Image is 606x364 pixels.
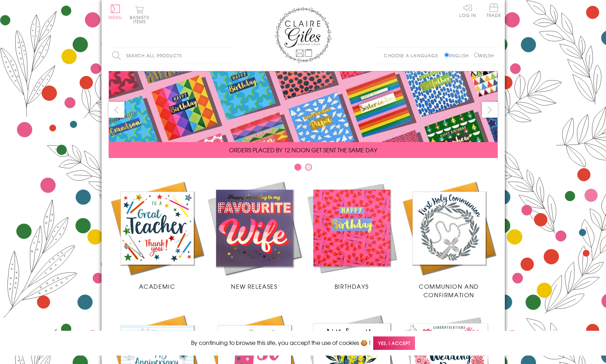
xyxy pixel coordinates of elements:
[109,102,125,118] button: prev
[231,282,277,290] span: New Releases
[133,14,149,25] span: 0 items
[444,52,472,59] label: English
[109,48,232,64] input: Search all products
[459,4,476,17] a: Log In
[275,7,331,63] img: Claire Giles Greetings Cards
[486,4,501,19] a: Trade
[109,163,498,174] div: Carousel Pagination
[294,164,301,171] button: Carousel Page 1 (Current Slide)
[474,53,479,57] input: Welsh
[305,164,312,171] button: Carousel Page 2
[109,14,122,20] span: Menu
[335,282,369,290] span: Birthdays
[400,180,498,299] a: Communion and Confirmation
[303,180,400,290] a: Birthdays
[482,102,498,118] button: next
[130,6,149,24] button: Basket0 items
[139,282,175,290] span: Academic
[373,336,415,350] span: Yes, I accept
[474,52,494,59] label: Welsh
[109,180,206,290] a: Academic
[229,146,377,154] span: ORDERS PLACED BY 12 NOON GET SENT THE SAME DAY
[206,180,303,290] a: New Releases
[109,5,122,19] button: Menu
[225,48,232,64] input: Search
[486,4,501,17] span: Trade
[419,282,479,299] span: Communion and Confirmation
[384,52,443,59] p: Choose a language:
[444,53,449,57] input: English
